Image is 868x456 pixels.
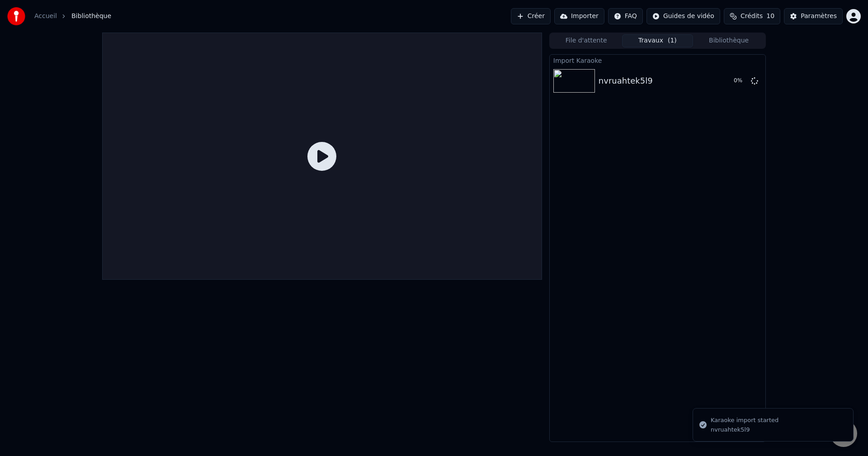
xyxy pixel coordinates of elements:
[554,8,604,24] button: Importer
[766,12,774,21] span: 10
[511,8,551,24] button: Créer
[734,77,747,85] div: 0 %
[741,12,763,21] span: Crédits
[550,55,765,66] div: Import Karaoke
[724,8,780,24] button: Crédits10
[646,8,720,24] button: Guides de vidéo
[608,8,643,24] button: FAQ
[711,426,778,434] div: nvruahtek5l9
[34,12,111,21] nav: breadcrumb
[34,12,57,21] a: Accueil
[599,75,653,87] div: nvruahtek5l9
[801,12,837,21] div: Paramètres
[71,12,111,21] span: Bibliothèque
[551,34,622,47] button: File d'attente
[7,7,25,25] img: youka
[784,8,843,24] button: Paramètres
[622,34,693,47] button: Travaux
[668,36,677,45] span: ( 1 )
[711,416,778,425] div: Karaoke import started
[693,34,764,47] button: Bibliothèque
